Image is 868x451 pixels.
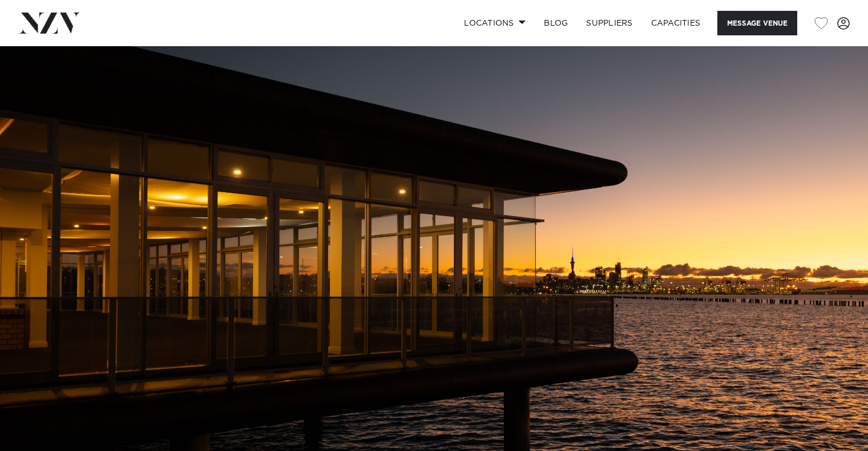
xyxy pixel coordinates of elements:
[577,11,641,35] a: SUPPLIERS
[455,11,535,35] a: Locations
[535,11,577,35] a: BLOG
[18,13,80,33] img: nzv-logo.png
[717,11,797,35] button: Message Venue
[642,11,710,35] a: Capacities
